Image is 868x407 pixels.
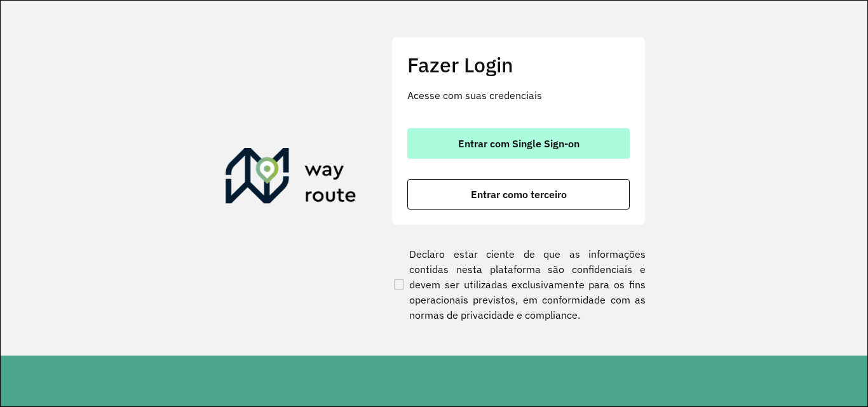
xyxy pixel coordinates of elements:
[226,148,356,209] img: Roteirizador AmbevTech
[471,189,567,199] span: Entrar como terceiro
[391,246,646,323] label: Declaro estar ciente de que as informações contidas nesta plataforma são confidenciais e devem se...
[458,138,580,149] span: Entrar com Single Sign-on
[407,179,630,210] button: button
[407,88,630,103] p: Acesse com suas credenciais
[407,128,630,159] button: button
[407,53,630,77] h2: Fazer Login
